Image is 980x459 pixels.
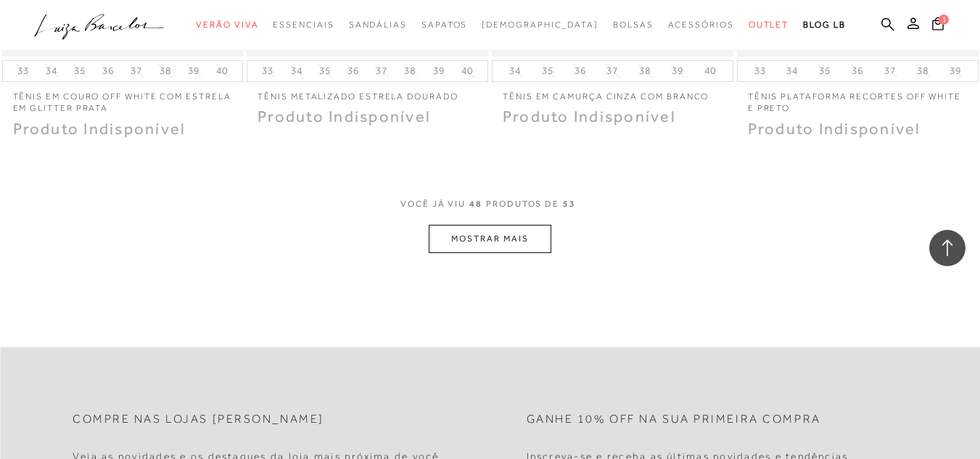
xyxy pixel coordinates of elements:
[700,64,720,78] button: 40
[737,82,979,115] a: TÊNIS PLATAFORMA RECORTES OFF WHITE E PRETO
[635,64,655,78] button: 38
[602,64,622,78] button: 37
[803,20,845,30] span: BLOG LB
[469,198,482,225] span: 48
[939,15,949,25] span: 1
[429,225,551,253] button: MOSTRAR MAIS
[315,64,335,78] button: 35
[503,107,676,125] span: Produto Indisponível
[13,64,33,78] button: 33
[538,64,558,78] button: 35
[184,64,204,78] button: 39
[273,20,334,30] span: Essenciais
[212,64,232,78] button: 40
[563,198,576,225] span: 53
[126,64,147,78] button: 37
[196,12,258,38] a: categoryNavScreenReaderText
[155,64,176,78] button: 38
[343,64,363,78] button: 36
[928,16,948,36] button: 1
[98,64,118,78] button: 36
[247,82,488,103] a: Tênis metalizado estrela dourado
[287,64,307,78] button: 34
[70,64,90,78] button: 35
[196,20,258,30] span: Verão Viva
[527,413,821,426] h2: Ganhe 10% off na sua primeira compra
[749,20,789,30] span: Outlet
[349,20,407,30] span: Sandálias
[482,20,598,30] span: [DEMOGRAPHIC_DATA]
[349,12,407,38] a: categoryNavScreenReaderText
[73,413,324,426] h2: Compre nas lojas [PERSON_NAME]
[400,198,466,210] span: VOCê JÁ VIU
[913,64,933,78] button: 38
[613,20,654,30] span: Bolsas
[371,64,392,78] button: 37
[421,12,467,38] a: categoryNavScreenReaderText
[13,120,186,138] span: Produto Indisponível
[803,12,845,38] a: BLOG LB
[748,120,921,138] span: Produto Indisponível
[570,64,590,78] button: 36
[782,64,802,78] button: 34
[749,12,789,38] a: categoryNavScreenReaderText
[2,82,244,115] a: TÊNIS EM COURO OFF WHITE COM ESTRELA EM GLITTER PRATA
[421,20,467,30] span: Sapatos
[429,64,449,78] button: 39
[815,64,835,78] button: 35
[482,12,598,38] a: noSubCategoriesText
[750,64,770,78] button: 33
[667,64,688,78] button: 39
[400,64,420,78] button: 38
[486,198,559,210] span: PRODUTOS DE
[668,12,734,38] a: categoryNavScreenReaderText
[505,64,525,78] button: 34
[41,64,62,78] button: 34
[258,107,431,125] span: Produto Indisponível
[880,64,900,78] button: 37
[613,12,654,38] a: categoryNavScreenReaderText
[945,64,965,78] button: 39
[457,64,477,78] button: 40
[847,64,868,78] button: 36
[273,12,334,38] a: categoryNavScreenReaderText
[258,64,278,78] button: 33
[492,82,733,103] a: TÊNIS EM CAMURÇA CINZA COM BRANCO
[668,20,734,30] span: Acessórios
